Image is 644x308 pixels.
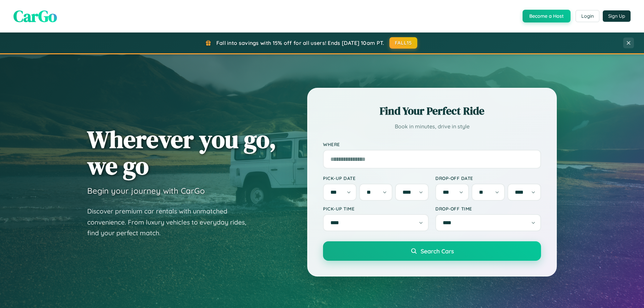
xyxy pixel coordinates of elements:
label: Pick-up Date [323,175,429,181]
label: Where [323,141,541,147]
label: Drop-off Time [435,206,541,211]
button: Sign Up [603,10,631,22]
button: Login [576,10,599,22]
button: Become a Host [523,10,571,22]
label: Pick-up Time [323,206,429,211]
label: Drop-off Date [435,175,541,181]
p: Discover premium car rentals with unmatched convenience. From luxury vehicles to everyday rides, ... [87,206,255,239]
h1: Wherever you go, we go [87,126,276,179]
button: FALL15 [389,37,418,49]
h3: Begin your journey with CarGo [87,186,205,196]
span: CarGo [13,5,57,27]
p: Book in minutes, drive in style [323,122,541,131]
span: Search Cars [421,247,454,255]
h2: Find Your Perfect Ride [323,104,541,118]
span: Fall into savings with 15% off for all users! Ends [DATE] 10am PT. [216,40,384,46]
button: Search Cars [323,241,541,261]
